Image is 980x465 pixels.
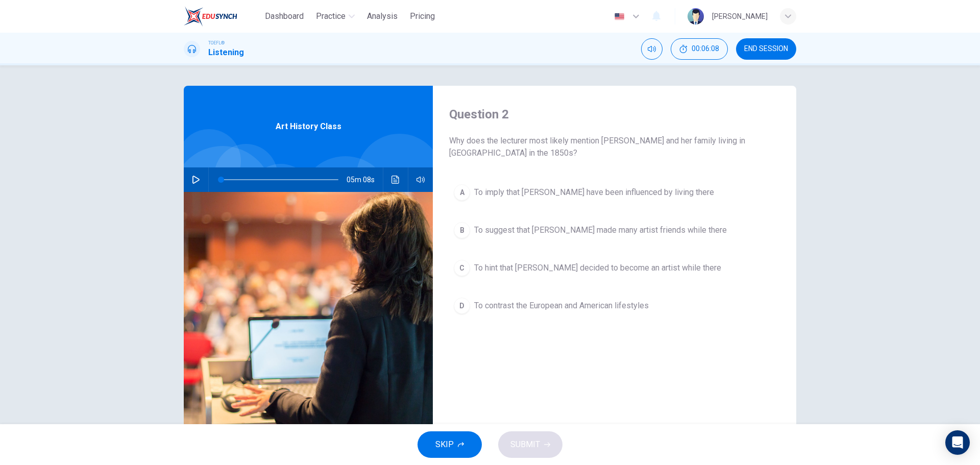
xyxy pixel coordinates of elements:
[449,293,780,319] button: DTo contrast the European and American lifestyles
[449,180,780,205] button: ATo imply that [PERSON_NAME] have been influenced by living there
[671,38,728,60] div: Hide
[208,46,244,59] h1: Listening
[945,430,970,455] div: Open Intercom Messenger
[688,8,704,25] img: Profile picture
[671,38,728,60] button: 00:06:08
[184,192,433,440] img: Art History Class
[367,10,398,22] span: Analysis
[347,167,383,192] span: 05m 08s
[208,39,225,46] span: TOEFL®
[454,222,470,238] div: B
[454,260,470,276] div: C
[265,10,304,22] span: Dashboard
[454,298,470,314] div: D
[474,262,721,274] span: To hint that [PERSON_NAME] decided to become an artist while there
[449,106,780,123] h4: Question 2
[435,437,454,452] span: SKIP
[613,13,626,20] img: en
[744,45,788,53] span: END SESSION
[449,217,780,243] button: BTo suggest that [PERSON_NAME] made many artist friends while there
[449,135,780,159] span: Why does the lecturer most likely mention [PERSON_NAME] and her family living in [GEOGRAPHIC_DATA...
[474,224,727,236] span: To suggest that [PERSON_NAME] made many artist friends while there
[276,120,341,133] span: Art History Class
[184,6,237,27] img: EduSynch logo
[454,184,470,201] div: A
[736,38,796,60] button: END SESSION
[474,300,649,312] span: To contrast the European and American lifestyles
[692,45,719,53] span: 00:06:08
[363,7,402,26] button: Analysis
[641,38,663,60] div: Mute
[449,255,780,281] button: CTo hint that [PERSON_NAME] decided to become an artist while there
[406,7,439,26] button: Pricing
[410,10,435,22] span: Pricing
[312,7,359,26] button: Practice
[418,431,482,458] button: SKIP
[184,6,261,27] a: EduSynch logo
[387,167,404,192] button: Click to see the audio transcription
[261,7,308,26] button: Dashboard
[712,10,768,22] div: [PERSON_NAME]
[316,10,346,22] span: Practice
[474,186,714,199] span: To imply that [PERSON_NAME] have been influenced by living there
